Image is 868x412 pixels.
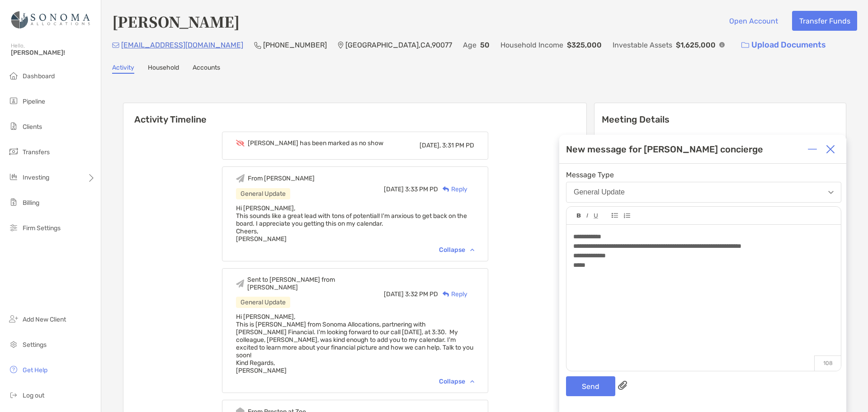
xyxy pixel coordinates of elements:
[602,114,839,125] p: Meeting Details
[338,42,344,49] img: Location Icon
[826,145,835,154] img: Close
[439,246,474,254] div: Collapse
[828,191,834,194] img: Open dropdown arrow
[121,39,243,51] p: [EMAIL_ADDRESS][DOMAIN_NAME]
[23,316,66,323] span: Add New Client
[148,64,179,74] a: Household
[8,339,19,350] img: settings icon
[23,123,42,131] span: Clients
[236,140,245,147] img: Event icon
[384,290,404,298] span: [DATE]
[236,174,245,183] img: Event icon
[23,366,47,374] span: Get Help
[792,11,857,31] button: Transfer Funds
[567,39,602,51] p: $325,000
[719,42,725,47] img: Info Icon
[741,42,749,48] img: button icon
[623,213,630,218] img: Editor control icon
[438,289,467,299] div: Reply
[8,171,19,182] img: investing icon
[123,103,586,125] h6: Activity Timeline
[463,39,476,51] p: Age
[345,39,452,51] p: [GEOGRAPHIC_DATA] , CA , 90077
[814,355,841,371] p: 108
[676,39,716,51] p: $1,625,000
[8,95,19,106] img: pipeline icon
[566,376,615,396] button: Send
[586,213,588,218] img: Editor control icon
[23,341,47,349] span: Settings
[566,170,841,179] span: Message Type
[23,174,49,181] span: Investing
[613,39,672,51] p: Investable Assets
[263,39,327,51] p: [PHONE_NUMBER]
[443,291,449,297] img: Reply icon
[612,213,618,218] img: Editor control icon
[236,297,290,308] div: General Update
[594,213,598,218] img: Editor control icon
[23,72,55,80] span: Dashboard
[11,49,95,57] span: [PERSON_NAME]!
[405,290,438,298] span: 3:32 PM PD
[420,142,441,149] span: [DATE],
[23,98,45,105] span: Pipeline
[736,35,832,55] a: Upload Documents
[438,185,467,194] div: Reply
[405,185,438,193] span: 3:33 PM PD
[480,39,490,51] p: 50
[8,70,19,81] img: dashboard icon
[442,142,474,149] span: 3:31 PM PD
[8,121,19,132] img: clients icon
[566,182,841,203] button: General Update
[443,186,449,192] img: Reply icon
[193,64,220,74] a: Accounts
[236,204,467,243] span: Hi [PERSON_NAME], This sounds like a great lead with tons of potential! I'm anxious to get back o...
[384,185,404,193] span: [DATE]
[236,279,245,288] img: Event icon
[577,213,581,218] img: Editor control icon
[808,145,817,154] img: Expand or collapse
[8,197,19,208] img: billing icon
[236,188,290,199] div: General Update
[500,39,563,51] p: Household Income
[11,4,90,36] img: Zoe Logo
[8,389,19,400] img: logout icon
[23,148,50,156] span: Transfers
[566,144,763,155] div: New message for [PERSON_NAME] concierge
[112,43,119,48] img: Email Icon
[248,175,315,182] div: From [PERSON_NAME]
[236,313,473,374] span: Hi [PERSON_NAME], This is [PERSON_NAME] from Sonoma Allocations, partnering with [PERSON_NAME] Fi...
[23,224,61,232] span: Firm Settings
[439,378,474,385] div: Collapse
[8,146,19,157] img: transfers icon
[247,276,383,291] div: Sent to [PERSON_NAME] from [PERSON_NAME]
[722,11,785,31] button: Open Account
[23,199,39,207] span: Billing
[618,381,627,390] img: paperclip attachments
[8,364,19,375] img: get-help icon
[470,248,474,251] img: Chevron icon
[23,392,44,399] span: Log out
[248,139,383,147] div: [PERSON_NAME] has been marked as no show
[8,222,19,233] img: firm-settings icon
[574,188,625,196] div: General Update
[112,64,134,74] a: Activity
[470,380,474,383] img: Chevron icon
[8,313,19,324] img: add_new_client icon
[254,42,261,49] img: Phone Icon
[112,11,240,32] h4: [PERSON_NAME]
